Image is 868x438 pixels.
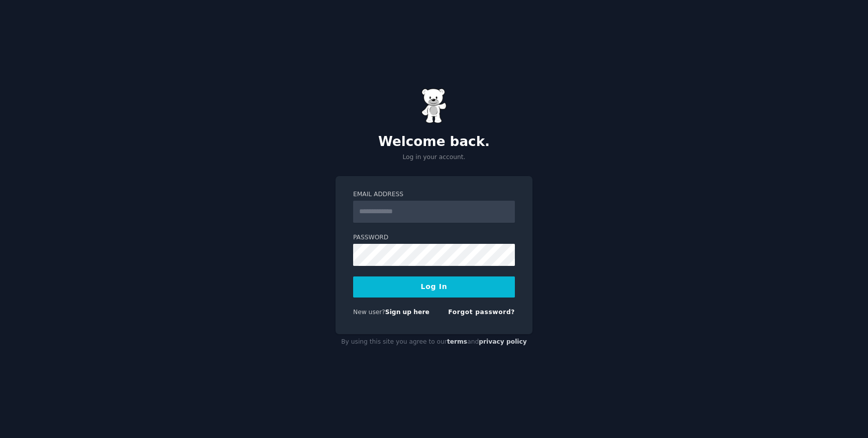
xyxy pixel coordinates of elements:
a: privacy policy [479,338,527,345]
a: Forgot password? [448,309,515,316]
p: Log in your account. [336,153,532,162]
label: Email Address [353,190,515,199]
a: Sign up here [385,309,429,316]
label: Password [353,233,515,242]
button: Log In [353,276,515,298]
div: By using this site you agree to our and [336,334,532,350]
a: terms [447,338,467,345]
span: New user? [353,309,385,316]
h2: Welcome back. [336,134,532,150]
img: Gummy Bear [421,88,447,123]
